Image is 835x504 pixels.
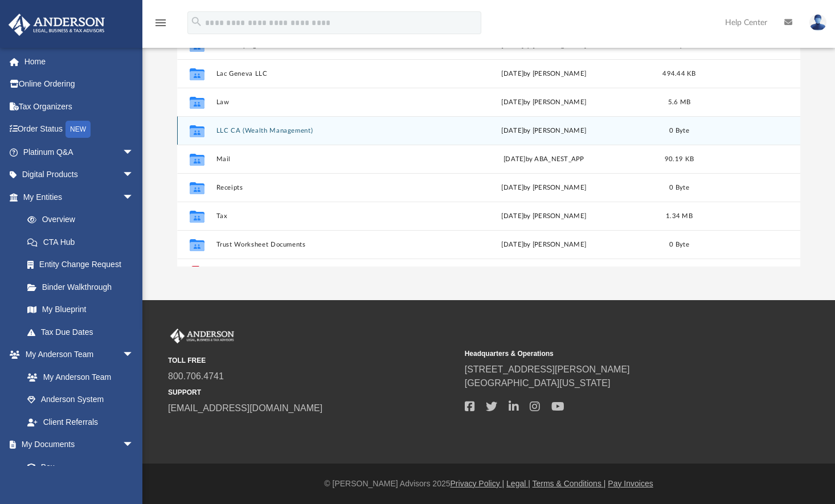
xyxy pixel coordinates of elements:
a: Binder Walkthrough [16,276,151,298]
a: menu [154,22,167,30]
button: Receipts [216,184,431,191]
span: arrow_drop_down [122,343,145,367]
span: 5.6 MB [668,99,691,105]
a: Order StatusNEW [8,118,151,141]
a: 800.706.4741 [168,371,224,381]
div: [DATE] by ABA_NEST_APP [436,154,652,165]
small: TOLL FREE [168,355,457,366]
a: CTA Hub [16,231,151,253]
span: 90.19 KB [665,156,694,162]
div: [DATE] by [PERSON_NAME] [436,69,652,79]
a: Online Ordering [8,73,151,96]
a: Digital Productsarrow_drop_down [8,163,151,186]
a: Overview [16,208,151,231]
a: [STREET_ADDRESS][PERSON_NAME] [465,364,630,374]
img: Anderson Advisors Platinum Portal [5,14,108,36]
div: [DATE] by [PERSON_NAME] [436,183,652,193]
button: Tax [216,212,431,220]
div: [DATE] by [PERSON_NAME] [436,97,652,108]
a: Box [16,456,140,478]
span: 0 Byte [669,185,689,191]
a: Platinum Q&Aarrow_drop_down [8,141,151,163]
a: My Anderson Teamarrow_drop_down [8,343,145,366]
a: My Anderson Team [16,366,140,388]
img: User Pic [809,14,826,31]
div: [DATE] by [PERSON_NAME] [436,240,652,250]
span: arrow_drop_down [122,433,145,457]
a: Tax Due Dates [16,321,151,343]
button: LLC CA (Wealth Management) [216,127,431,134]
i: search [190,15,203,28]
a: Home [8,50,151,73]
span: arrow_drop_down [122,163,145,187]
button: Lac Geneva LLC [216,70,431,77]
small: Headquarters & Operations [465,349,754,359]
a: Terms & Conditions | [533,479,606,488]
button: Trust Worksheet Documents [216,241,431,248]
a: My Documentsarrow_drop_down [8,433,145,456]
a: [GEOGRAPHIC_DATA][US_STATE] [465,378,611,388]
div: © [PERSON_NAME] Advisors 2025 [142,478,835,490]
img: Anderson Advisors Platinum Portal [168,329,236,343]
a: Entity Change Request [16,253,151,276]
a: Pay Invoices [608,479,653,488]
span: 0 Byte [669,241,689,248]
span: 1.34 MB [666,213,693,219]
small: SUPPORT [168,387,457,398]
button: Mail [216,155,431,163]
div: NEW [66,121,91,138]
button: Law [216,99,431,106]
a: Legal | [506,479,530,488]
a: Tax Organizers [8,95,151,118]
div: grid [177,31,800,267]
a: [EMAIL_ADDRESS][DOMAIN_NAME] [168,403,322,413]
div: [DATE] by [PERSON_NAME] [436,211,652,222]
a: Client Referrals [16,411,145,433]
span: 494.44 KB [662,71,695,77]
i: menu [154,16,167,30]
span: arrow_drop_down [122,141,145,164]
div: [DATE] by [PERSON_NAME] [436,126,652,136]
a: Privacy Policy | [451,479,505,488]
span: 0 Byte [669,42,689,48]
span: arrow_drop_down [122,186,145,209]
a: My Entitiesarrow_drop_down [8,186,151,208]
a: My Blueprint [16,298,145,321]
a: Anderson System [16,388,145,411]
span: 0 Byte [669,128,689,134]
